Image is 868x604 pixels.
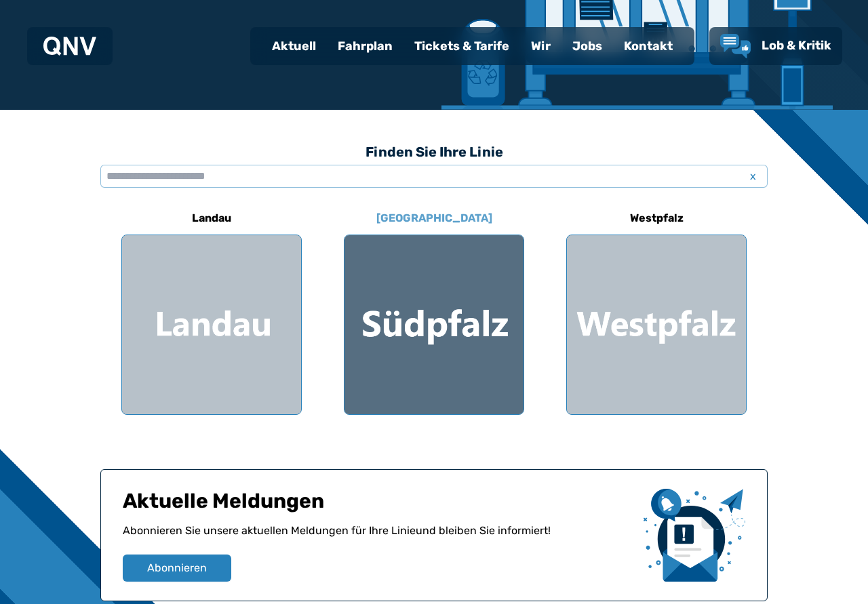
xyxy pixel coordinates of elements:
a: Wir [520,28,561,64]
a: Aktuell [261,28,327,64]
a: Fahrplan [327,28,403,64]
a: [GEOGRAPHIC_DATA] Region Südpfalz [344,202,524,415]
h6: [GEOGRAPHIC_DATA] [371,207,498,229]
a: Landau Region Landau [121,202,302,415]
span: Abonnieren [147,560,207,576]
h1: Aktuelle Meldungen [123,489,633,523]
a: Jobs [561,28,613,64]
img: newsletter [644,489,745,582]
span: x [743,168,762,184]
h3: Finden Sie Ihre Linie [100,137,768,167]
a: Lob & Kritik [720,34,831,58]
a: Kontakt [613,28,684,64]
a: Westpfalz Region Westpfalz [566,202,747,415]
button: Abonnieren [123,555,231,582]
a: Tickets & Tarife [403,28,520,64]
h6: Westpfalz [625,207,689,229]
h6: Landau [186,207,237,229]
p: Abonnieren Sie unsere aktuellen Meldungen für Ihre Linie und bleiben Sie informiert! [123,523,633,555]
span: Lob & Kritik [762,38,831,53]
img: QNV Logo [43,37,96,56]
a: QNV Logo [43,33,96,60]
